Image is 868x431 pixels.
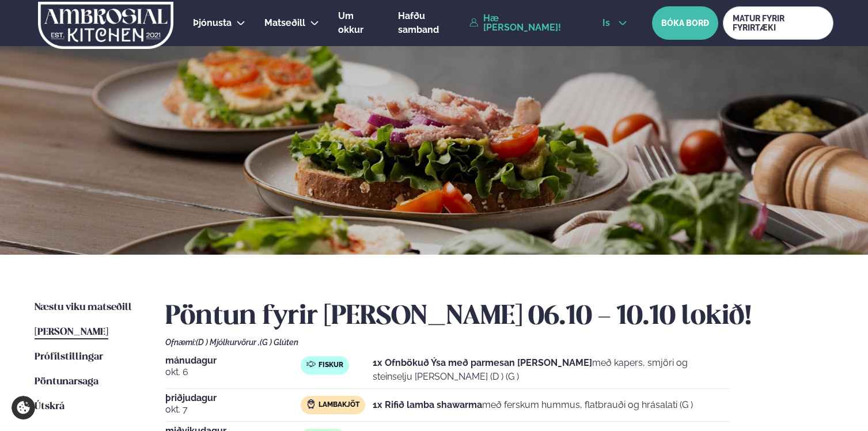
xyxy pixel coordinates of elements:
[398,10,439,35] span: Hafðu samband
[165,403,301,417] span: okt. 7
[373,356,730,384] p: með kapers, smjöri og steinselju [PERSON_NAME] (D ) (G )
[306,399,316,409] img: Lamb.svg
[35,352,103,362] span: Prófílstillingar
[35,402,65,411] span: Útskrá
[319,361,343,370] span: Fiskur
[35,303,132,312] span: Næstu viku matseðill
[723,6,833,40] a: MATUR FYRIR FYRIRTÆKI
[338,10,363,35] span: Um okkur
[338,9,379,37] a: Um okkur
[264,17,305,28] span: Matseðill
[373,357,592,368] strong: 1x Ofnbökuð Ýsa með parmesan [PERSON_NAME]
[12,396,35,419] a: Cookie settings
[35,377,98,387] span: Pöntunarsaga
[260,338,298,347] span: (G ) Glúten
[35,375,98,389] a: Pöntunarsaga
[165,394,301,403] span: þriðjudagur
[35,350,103,364] a: Prófílstillingar
[593,18,636,28] button: is
[373,398,693,412] p: með ferskum hummus, flatbrauði og hrásalati (G )
[306,360,316,369] img: fish.svg
[652,6,718,40] button: BÓKA BORÐ
[602,18,613,28] span: is
[35,400,65,414] a: Útskrá
[35,326,108,339] a: [PERSON_NAME]
[193,17,232,28] span: Þjónusta
[35,327,108,337] span: [PERSON_NAME]
[469,14,576,32] a: Hæ [PERSON_NAME]!
[165,356,301,365] span: mánudagur
[193,16,232,30] a: Þjónusta
[319,400,359,410] span: Lambakjöt
[398,9,464,37] a: Hafðu samband
[196,338,260,347] span: (D ) Mjólkurvörur ,
[165,338,833,347] div: Ofnæmi:
[37,2,175,49] img: logo
[264,16,305,30] a: Matseðill
[165,365,301,379] span: okt. 6
[35,301,132,315] a: Næstu viku matseðill
[165,301,833,333] h2: Pöntun fyrir [PERSON_NAME] 06.10 - 10.10 lokið!
[373,399,482,410] strong: 1x Rifið lamba shawarma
